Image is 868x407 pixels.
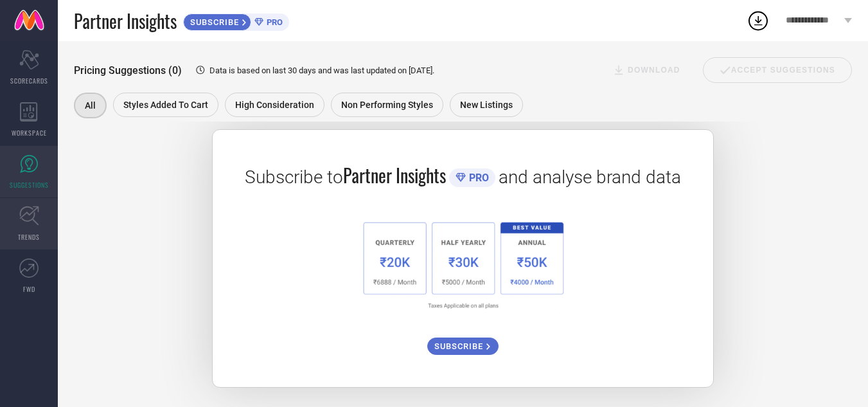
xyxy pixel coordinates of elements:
[427,328,499,355] a: SUBSCRIBE
[263,17,283,27] span: PRO
[74,64,182,77] span: Pricing Suggestions (0)
[703,57,852,83] div: Accept Suggestions
[245,167,343,188] span: Subscribe to
[341,100,433,110] span: Non Performing Styles
[18,232,40,242] span: TRENDS
[12,128,47,138] span: WORKSPACE
[434,341,486,351] span: SUBSCRIBE
[460,100,513,110] span: New Listings
[235,100,314,110] span: High Consideration
[123,100,208,110] span: Styles Added To Cart
[85,100,96,111] span: All
[747,9,770,32] div: Open download list
[74,8,177,34] span: Partner Insights
[343,162,446,188] span: Partner Insights
[10,76,48,86] span: SCORECARDS
[499,167,681,188] span: and analyse brand data
[355,214,572,315] img: 1a6fb96cb29458d7132d4e38d36bc9c7.png
[209,66,434,75] span: Data is based on last 30 days and was last updated on [DATE] .
[23,284,35,294] span: FWD
[10,180,49,190] span: SUGGESTIONS
[183,10,289,31] a: SUBSCRIBEPRO
[466,172,489,184] span: PRO
[184,17,242,27] span: SUBSCRIBE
